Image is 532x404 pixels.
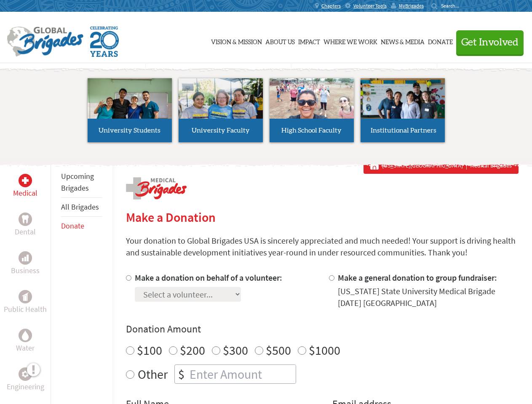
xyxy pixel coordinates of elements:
[16,329,35,354] a: WaterWater
[90,27,119,57] img: Global Brigades Celebrating 20 Years
[137,342,162,358] label: $100
[138,364,168,384] label: Other
[19,329,32,342] div: Water
[99,127,160,134] span: University Students
[180,342,205,358] label: $200
[371,127,436,134] span: Institutional Partners
[361,78,445,142] a: Institutional Partners
[211,20,262,62] a: Vision & Mission
[270,78,354,142] a: High School Faculty
[135,272,282,283] label: Make a donation on behalf of a volunteer:
[22,215,29,223] img: Dental
[361,78,445,134] img: menu_brigades_submenu_4.jpg
[13,187,37,199] p: Medical
[15,213,36,238] a: DentalDental
[266,342,291,358] label: $500
[188,365,296,383] input: Enter Amount
[4,290,47,315] a: Public HealthPublic Health
[61,171,94,193] a: Upcoming Brigades
[7,381,44,393] p: Engineering
[265,20,295,62] a: About Us
[126,235,519,258] p: Your donation to Global Brigades USA is sincerely appreciated and much needed! Your support is dr...
[338,272,497,283] label: Make a general donation to group fundraiser:
[61,202,99,212] a: All Brigades
[22,292,29,301] img: Public Health
[22,371,29,377] img: Engineering
[61,198,102,217] li: All Brigades
[19,213,32,226] div: Dental
[88,78,172,134] img: menu_brigades_submenu_1.jpg
[22,177,29,184] img: Medical
[19,174,32,187] div: Medical
[323,20,377,62] a: Where We Work
[16,342,35,354] p: Water
[61,217,102,235] li: Donate
[15,226,36,238] p: Dental
[281,127,342,134] span: High School Faculty
[22,255,29,261] img: Business
[126,210,519,225] h2: Make a Donation
[456,30,524,54] button: Get Involved
[13,174,37,199] a: MedicalMedical
[270,78,354,119] img: menu_brigades_submenu_3.jpg
[61,167,102,198] li: Upcoming Brigades
[179,78,263,135] img: menu_brigades_submenu_2.jpg
[19,367,32,381] div: Engineering
[175,365,188,383] div: $
[309,342,340,358] label: $1000
[7,367,44,393] a: EngineeringEngineering
[428,20,453,62] a: Donate
[461,37,519,48] span: Get Involved
[11,265,40,276] p: Business
[126,322,519,336] h4: Donation Amount
[321,3,341,9] span: Chapters
[19,251,32,265] div: Business
[353,3,387,9] span: Volunteer Tools
[223,342,248,358] label: $300
[19,290,32,303] div: Public Health
[126,177,187,199] img: logo-medical.png
[11,251,40,276] a: BusinessBusiness
[338,285,519,309] div: [US_STATE] State University Medical Brigade [DATE] [GEOGRAPHIC_DATA]
[22,330,29,340] img: Water
[441,3,465,9] input: Search...
[4,303,47,315] p: Public Health
[192,127,250,134] span: University Faculty
[61,221,84,231] a: Donate
[179,78,263,142] a: University Faculty
[298,20,320,62] a: Impact
[88,78,172,142] a: University Students
[7,27,83,57] img: Global Brigades Logo
[399,3,424,9] span: MyBrigades
[381,20,425,62] a: News & Media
